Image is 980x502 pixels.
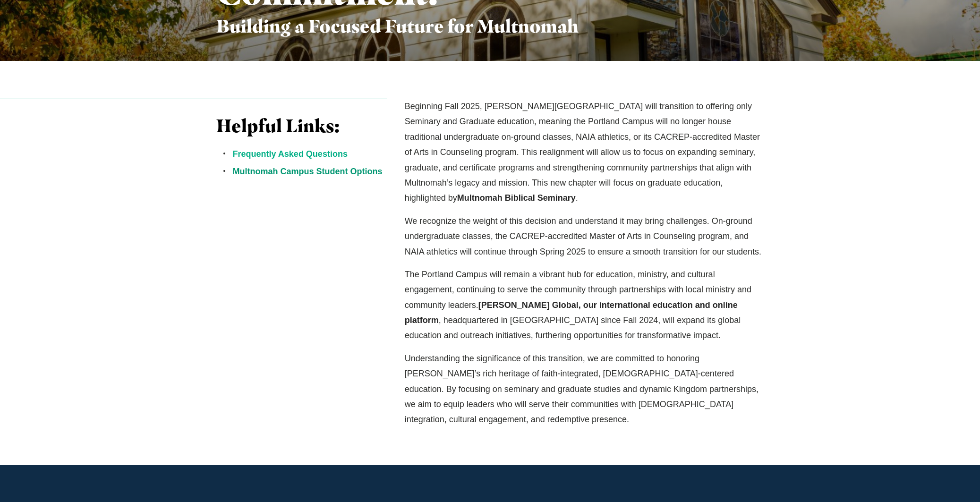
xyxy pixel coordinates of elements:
[405,351,764,427] p: Understanding the significance of this transition, we are committed to honoring [PERSON_NAME]’s r...
[405,267,764,343] p: The Portland Campus will remain a vibrant hub for education, ministry, and cultural engagement, c...
[405,99,764,206] p: Beginning Fall 2025, [PERSON_NAME][GEOGRAPHIC_DATA] will transition to offering only Seminary and...
[233,149,348,159] a: Frequently Asked Questions
[233,167,383,176] a: Multnomah Campus Student Options
[405,300,738,325] strong: [PERSON_NAME] Global, our international education and online platform
[405,213,764,259] p: We recognize the weight of this decision and understand it may bring challenges. On-ground underg...
[216,16,581,37] h3: Building a Focused Future for Multnomah
[216,115,387,137] h3: Helpful Links:
[457,193,576,203] strong: Multnomah Biblical Seminary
